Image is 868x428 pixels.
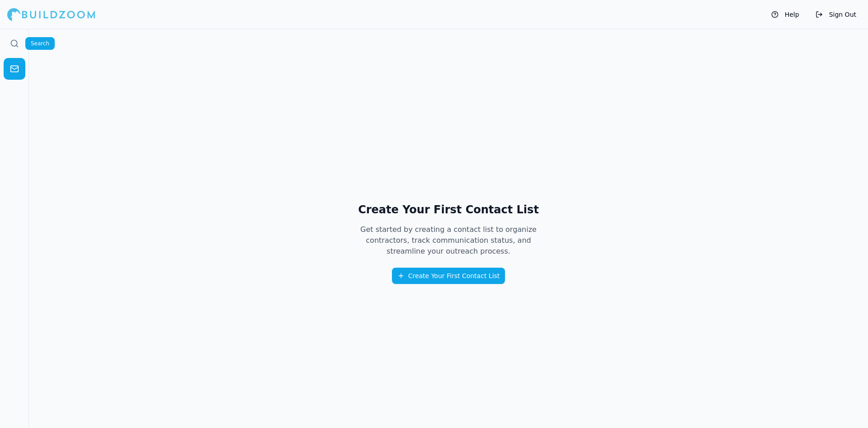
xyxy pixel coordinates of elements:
p: Get started by creating a contact list to organize contractors, track communication status, and s... [347,224,550,257]
button: Help [767,7,804,22]
button: Sign Out [811,7,861,22]
h1: Create Your First Contact List [347,202,550,217]
button: Create Your First Contact List [392,268,505,284]
p: Search [31,40,49,47]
